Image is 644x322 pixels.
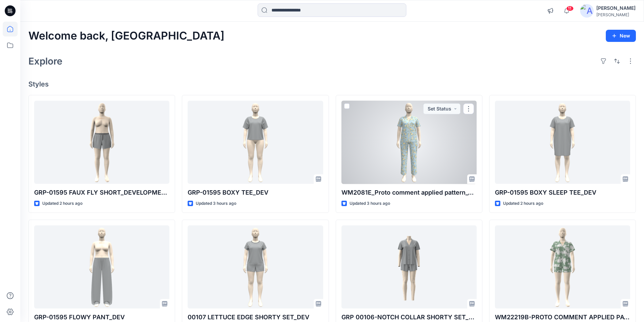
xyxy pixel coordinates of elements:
[580,4,594,18] img: avatar
[188,225,323,309] a: 00107 LETTUCE EDGE SHORTY SET_DEV
[188,188,323,197] p: GRP-01595 BOXY TEE_DEV
[495,313,630,322] p: WM22219B-PROTO COMMENT APPLIED PATTERN_COLORWAY_REV7
[28,56,63,67] h2: Explore
[341,101,477,184] a: WM2081E_Proto comment applied pattern_Colorway_REV7
[42,200,82,207] p: Updated 2 hours ago
[495,101,630,184] a: GRP-01595 BOXY SLEEP TEE_DEV
[495,188,630,197] p: GRP-01595 BOXY SLEEP TEE_DEV
[503,200,543,207] p: Updated 2 hours ago
[596,12,636,17] div: [PERSON_NAME]
[34,101,169,184] a: GRP-01595 FAUX FLY SHORT_DEVELOPMENT
[28,30,224,42] h2: Welcome back, [GEOGRAPHIC_DATA]
[596,4,636,12] div: [PERSON_NAME]
[495,225,630,309] a: WM22219B-PROTO COMMENT APPLIED PATTERN_COLORWAY_REV7
[341,188,477,197] p: WM2081E_Proto comment applied pattern_Colorway_REV7
[350,200,390,207] p: Updated 3 hours ago
[188,101,323,184] a: GRP-01595 BOXY TEE_DEV
[188,313,323,322] p: 00107 LETTUCE EDGE SHORTY SET_DEV
[34,225,169,309] a: GRP-01595 FLOWY PANT_DEV
[28,80,636,88] h4: Styles
[34,313,169,322] p: GRP-01595 FLOWY PANT_DEV
[566,6,574,11] span: 11
[34,188,169,197] p: GRP-01595 FAUX FLY SHORT_DEVELOPMENT
[341,225,477,309] a: GRP 00106-NOTCH COLLAR SHORTY SET_DEVELOPMENT
[196,200,236,207] p: Updated 3 hours ago
[341,313,477,322] p: GRP 00106-NOTCH COLLAR SHORTY SET_DEVELOPMENT
[606,30,636,42] button: New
